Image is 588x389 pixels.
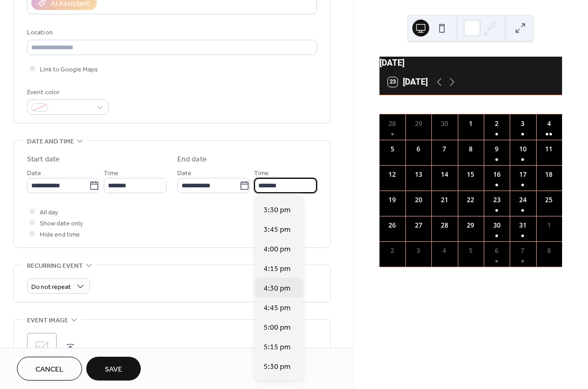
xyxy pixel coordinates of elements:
[544,195,554,205] div: 25
[530,95,554,114] div: Sa
[440,195,449,205] div: 21
[414,119,423,129] div: 29
[177,154,207,165] div: End date
[387,119,397,129] div: 28
[27,315,68,326] span: Event image
[414,221,423,230] div: 27
[466,144,475,154] div: 8
[264,342,291,353] span: 5:15 pm
[27,168,41,179] span: Date
[264,303,291,314] span: 4:45 pm
[27,333,57,363] div: ;
[27,27,315,38] div: Location
[440,221,449,230] div: 28
[466,195,475,205] div: 22
[264,361,291,373] span: 5:30 pm
[264,244,291,255] span: 4:00 pm
[379,57,562,69] div: [DATE]
[35,364,64,375] span: Cancel
[440,144,449,154] div: 7
[414,246,423,256] div: 3
[40,207,58,218] span: All day
[518,144,528,154] div: 10
[387,144,397,154] div: 5
[387,170,397,179] div: 12
[440,170,449,179] div: 14
[518,221,528,230] div: 31
[387,246,397,256] div: 2
[86,357,141,381] button: Save
[414,195,423,205] div: 20
[264,283,291,294] span: 4:30 pm
[492,195,502,205] div: 23
[40,229,80,240] span: Hide end time
[518,246,528,256] div: 7
[40,218,83,229] span: Show date only
[466,170,475,179] div: 15
[544,144,554,154] div: 11
[27,136,74,147] span: Date and time
[414,144,423,154] div: 6
[492,221,502,230] div: 30
[492,170,502,179] div: 16
[544,170,554,179] div: 18
[518,170,528,179] div: 17
[177,168,192,179] span: Date
[466,221,475,230] div: 29
[492,144,502,154] div: 9
[31,281,71,293] span: Do not repeat
[544,246,554,256] div: 8
[483,95,506,114] div: Th
[27,87,106,98] div: Event color
[384,75,431,89] button: 23[DATE]
[104,168,119,179] span: Time
[440,246,449,256] div: 4
[459,95,483,114] div: We
[466,119,475,129] div: 1
[414,170,423,179] div: 13
[27,260,83,272] span: Recurring event
[506,95,530,114] div: Fr
[264,224,291,236] span: 3:45 pm
[411,95,435,114] div: Mo
[466,246,475,256] div: 5
[264,264,291,275] span: 4:15 pm
[518,119,528,129] div: 3
[387,195,397,205] div: 19
[492,246,502,256] div: 6
[440,119,449,129] div: 30
[264,322,291,333] span: 5:00 pm
[435,95,459,114] div: Tu
[492,119,502,129] div: 2
[544,221,554,230] div: 1
[17,357,82,381] button: Cancel
[105,364,122,375] span: Save
[40,64,98,75] span: Link to Google Maps
[254,168,269,179] span: Time
[264,205,291,216] span: 3:30 pm
[518,195,528,205] div: 24
[388,95,412,114] div: Su
[27,154,60,165] div: Start date
[387,221,397,230] div: 26
[544,119,554,129] div: 4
